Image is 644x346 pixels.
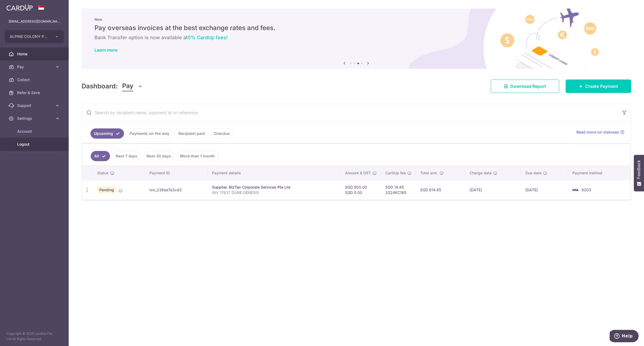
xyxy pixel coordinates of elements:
[381,180,416,200] td: SGD 14.85 2024KC165
[97,170,109,176] span: Status
[465,180,521,200] td: [DATE]
[143,151,174,161] a: Next 30 days
[17,90,53,95] span: Refer & Save
[82,81,118,91] h4: Dashboard:
[82,104,618,121] input: Search by recipient name, payment id or reference
[122,81,133,91] span: Pay
[126,128,173,139] a: Payments on the way
[145,166,208,180] th: Payment ID
[94,47,118,53] a: Learn more
[17,51,53,57] span: Home
[94,34,618,41] h6: Bank Transfer option is now available at
[585,83,618,89] span: Create Payment
[576,129,624,135] a: Read more on statuses
[210,128,233,139] a: Overdue
[17,77,53,82] span: Collect
[82,9,631,69] img: International Invoice Banner
[385,170,406,176] span: CardUp fee
[17,64,53,70] span: Pay
[345,170,371,176] span: Amount & GST
[188,35,228,40] span: 0% CardUp fees!
[91,151,110,161] a: All
[521,180,568,200] td: [DATE]
[94,24,618,32] h5: Pay overseas invoices at the best exchange rates and fees.
[97,186,116,194] span: Pending
[581,188,591,192] span: 9203
[17,129,53,134] span: Account
[341,180,381,200] td: SGD 900.00 SGD 0.00
[17,103,53,108] span: Support
[17,116,53,121] span: Settings
[570,187,580,193] img: Bank Card
[9,19,60,24] p: [EMAIL_ADDRESS][DOMAIN_NAME]
[145,180,208,200] td: txn_236ee7a3cd3
[416,180,465,200] td: SGD 914.85
[112,151,141,161] a: Next 7 days
[177,151,218,161] a: More than 1 month
[420,170,438,176] span: Total amt.
[510,83,546,89] span: Download Report
[636,160,641,179] span: Feedback
[212,190,337,195] p: INV 17637 DUNE GENESIS
[94,17,618,21] p: New
[212,185,337,190] div: Supplier. BizTax Corporate Services Pte Ltd
[634,155,644,191] button: Feedback - Show survey
[576,129,619,135] span: Read more on statuses
[90,128,124,139] a: Upcoming
[122,81,143,91] button: Pay
[175,128,208,139] a: Recipient paid
[6,4,33,11] img: CardUp
[568,166,631,180] th: Payment method
[566,80,631,93] a: Create Payment
[5,30,64,43] button: ALPINE COLONY PTE. LTD.
[491,80,559,93] a: Download Report
[525,170,541,176] span: Due date
[470,170,492,176] span: Charge date
[208,166,341,180] th: Payment details
[610,330,639,343] iframe: Opens a widget where you can find more information
[10,34,49,39] span: ALPINE COLONY PTE. LTD.
[17,142,53,147] span: Logout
